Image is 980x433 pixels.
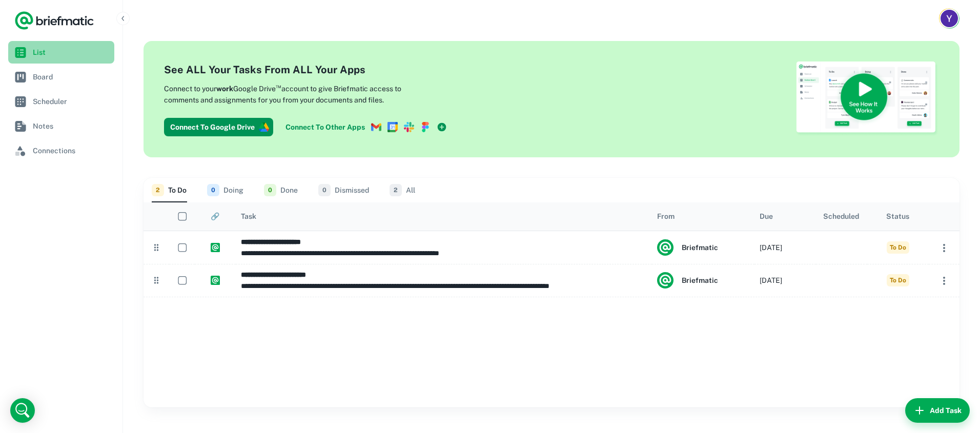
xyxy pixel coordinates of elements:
[905,398,970,423] button: Add Task
[682,275,718,286] h6: Briefmatic
[8,66,114,88] a: Board
[8,115,114,137] a: Notes
[207,178,243,202] button: Doing
[941,10,958,27] img: Yen Lung Lee
[318,184,331,196] span: 0
[164,62,451,77] h4: See ALL Your Tasks From ALL Your Apps
[207,184,219,196] span: 0
[211,212,219,220] div: 🔗
[887,274,909,286] span: To Do
[33,120,110,132] span: Notes
[33,145,110,156] span: Connections
[760,232,782,264] div: [DATE]
[8,41,114,64] a: List
[657,239,673,256] img: system.png
[14,10,94,31] a: Logo
[276,83,281,90] sup: ™
[886,212,909,220] div: Status
[211,243,220,252] img: https://app.briefmatic.com/assets/integrations/system.png
[33,71,110,83] span: Board
[33,47,110,58] span: List
[164,118,273,136] button: Connect To Google Drive
[33,96,110,107] span: Scheduler
[795,61,939,137] img: See How Briefmatic Works
[281,118,451,136] a: Connect To Other Apps
[823,212,859,220] div: Scheduled
[211,276,220,285] img: https://app.briefmatic.com/assets/integrations/system.png
[318,178,369,202] button: Dismissed
[657,272,718,288] div: Briefmatic
[760,264,782,297] div: [DATE]
[8,90,114,113] a: Scheduler
[760,212,773,220] div: Due
[164,81,436,106] p: Connect to your Google Drive account to give Briefmatic access to comments and assignments for yo...
[264,184,276,196] span: 0
[390,184,402,196] span: 2
[390,178,415,202] button: All
[682,242,718,253] h6: Briefmatic
[10,398,35,423] div: Open Intercom Messenger
[657,272,673,288] img: system.png
[657,239,718,256] div: Briefmatic
[152,184,164,196] span: 2
[216,85,233,93] b: work
[8,139,114,162] a: Connections
[939,8,959,29] button: Account button
[241,212,256,220] div: Task
[657,212,675,220] div: From
[887,241,909,254] span: To Do
[152,178,187,202] button: To Do
[264,178,298,202] button: Done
